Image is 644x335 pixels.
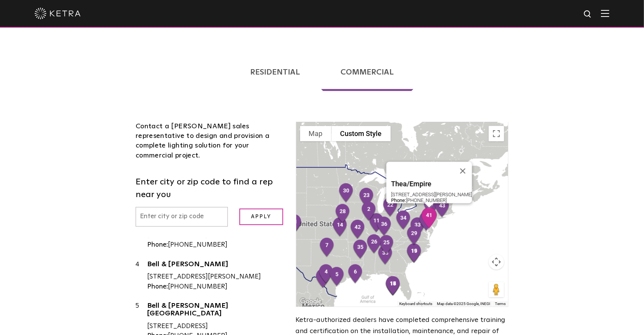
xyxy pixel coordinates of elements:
[136,207,228,227] input: Enter city or zip code
[379,194,402,221] div: 22
[601,10,609,17] img: Hamburger%20Nav.svg
[358,198,380,225] div: 2
[136,122,284,161] div: Contact a [PERSON_NAME] sales representative to design and provision a complete lighting solution...
[373,213,395,240] div: 36
[147,302,284,320] a: Bell & [PERSON_NAME][GEOGRAPHIC_DATA]
[489,282,504,297] button: Drag Pegman onto the map to open Street View
[315,261,337,288] div: 4
[321,53,413,91] a: Commercial
[147,242,168,248] strong: Phone:
[147,282,284,292] div: [PHONE_NUMBER]
[382,273,404,300] div: 18
[363,231,385,258] div: 26
[298,297,324,307] img: Google
[298,297,324,307] a: Open this area in Google Maps (opens a new window)
[147,261,284,270] a: Bell & [PERSON_NAME]
[332,201,354,227] div: 28
[489,126,504,141] button: Toggle fullscreen view
[332,126,391,141] button: Custom Style
[489,254,504,270] button: Map camera controls
[454,162,472,180] button: Close
[437,302,490,306] span: Map data ©2025 Google, INEGI
[495,302,506,306] a: Terms (opens in new tab)
[403,240,425,267] div: 19
[335,180,357,207] div: 30
[326,264,348,290] div: 5
[147,322,284,332] div: [STREET_ADDRESS]
[431,195,453,222] div: 43
[418,204,440,231] div: 41
[403,222,425,249] div: 29
[136,176,284,201] label: Enter city or zip code to find a rep near you
[147,240,284,250] div: [PHONE_NUMBER]
[391,192,472,197] div: [STREET_ADDRESS][PERSON_NAME]
[231,53,319,91] a: Residential
[344,261,367,288] div: 6
[355,184,378,211] div: 23
[583,10,593,19] img: search icon
[239,209,283,225] input: Apply
[391,180,472,190] a: Thea/Empire
[391,197,472,203] div: [PHONE_NUMBER]
[35,8,81,19] img: ketra-logo-2019-white
[399,301,432,307] button: Keyboard shortcuts
[391,197,406,203] strong: Phone:
[300,126,332,141] button: Show street map
[392,207,415,234] div: 34
[329,214,351,241] div: 14
[136,260,147,292] div: 4
[316,234,338,261] div: 7
[147,272,284,282] div: [STREET_ADDRESS][PERSON_NAME]
[312,265,334,292] div: 8
[347,216,369,243] div: 42
[349,236,372,263] div: 35
[375,232,398,259] div: 25
[147,284,168,290] strong: Phone:
[415,208,438,235] div: 40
